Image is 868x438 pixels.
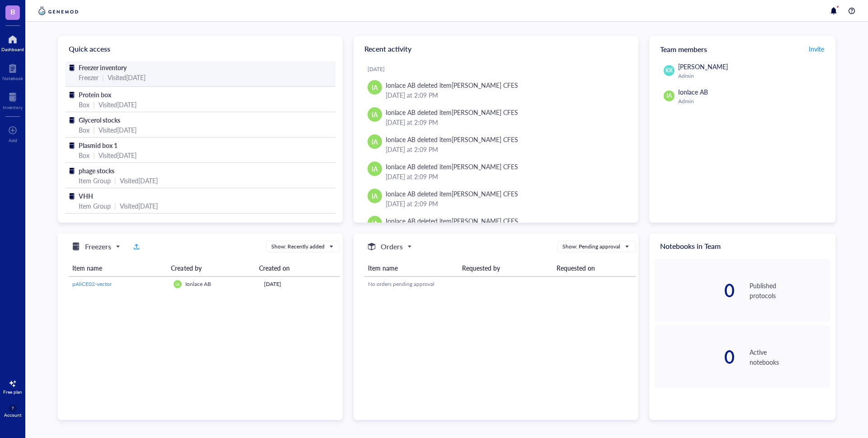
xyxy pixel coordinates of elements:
[458,260,552,276] th: Requested by
[809,44,824,53] span: Invite
[79,90,111,99] span: Protein box
[114,201,116,211] div: |
[271,243,325,251] div: Show: Recently added
[452,81,518,90] div: [PERSON_NAME] CFES
[553,260,636,276] th: Requested on
[58,36,343,62] div: Quick access
[79,141,118,150] span: Plasmid box 1
[678,72,826,80] div: Admin
[750,281,830,300] div: Published protocols
[79,191,93,200] span: VHH
[79,115,120,124] span: Glycerol stocks
[85,241,111,252] h5: Freezers
[99,125,137,135] div: Visited [DATE]
[93,125,95,135] div: |
[665,67,673,75] span: KK
[120,176,158,186] div: Visited [DATE]
[99,100,137,109] div: Visited [DATE]
[386,117,624,127] div: [DATE] at 2:09 PM
[4,412,22,418] div: Account
[185,280,211,288] span: Ionlace AB
[678,98,826,105] div: Admin
[108,72,146,82] div: Visited [DATE]
[386,162,518,171] div: Ionlace AB deleted item
[255,260,333,276] th: Created on
[1,47,24,52] div: Dashboard
[93,100,95,109] div: |
[655,348,735,366] div: 0
[1,32,24,52] a: Dashboard
[372,109,378,119] span: IA
[372,82,378,92] span: IA
[79,100,90,109] div: Box
[372,164,378,174] span: IA
[381,241,403,252] h5: Orders
[9,138,17,143] div: Add
[79,72,99,82] div: Freezer
[79,150,90,160] div: Box
[175,281,180,287] span: IA
[99,150,137,160] div: Visited [DATE]
[69,260,167,276] th: Item name
[386,144,624,154] div: [DATE] at 2:09 PM
[386,80,518,90] div: Ionlace AB deleted item
[649,36,835,62] div: Team members
[3,389,22,395] div: Free plan
[386,134,518,144] div: Ionlace AB deleted item
[649,233,835,259] div: Notebooks in Team
[372,191,378,201] span: IA
[167,260,255,276] th: Created by
[354,36,638,62] div: Recent activity
[79,201,111,211] div: Item Group
[2,61,23,81] a: Notebook
[12,405,14,411] span: ?
[386,90,624,100] div: [DATE] at 2:09 PM
[750,347,830,367] div: Active notebooks
[2,76,23,81] div: Notebook
[79,63,127,72] span: Freezer inventory
[655,281,735,300] div: 0
[114,176,116,186] div: |
[368,280,632,288] div: No orders pending approval
[364,260,458,276] th: Item name
[372,137,378,147] span: IA
[368,66,631,73] div: [DATE]
[666,92,672,100] span: IA
[264,280,336,288] div: [DATE]
[3,105,23,110] div: Inventory
[386,171,624,181] div: [DATE] at 2:09 PM
[452,189,518,198] div: [PERSON_NAME] CFES
[10,6,15,17] span: B
[678,87,708,96] span: Ionlace AB
[79,166,114,175] span: phage stocks
[452,162,518,171] div: [PERSON_NAME] CFES
[678,62,728,71] span: [PERSON_NAME]
[93,150,95,160] div: |
[36,5,80,16] img: genemod-logo
[79,176,111,186] div: Item Group
[386,189,518,199] div: Ionlace AB deleted item
[386,107,518,117] div: Ionlace AB deleted item
[72,280,166,288] a: pAliCE02-vector
[562,243,620,251] div: Show: Pending approval
[452,135,518,144] div: [PERSON_NAME] CFES
[102,72,104,82] div: |
[808,42,825,56] button: Invite
[452,108,518,117] div: [PERSON_NAME] CFES
[120,201,158,211] div: Visited [DATE]
[79,125,90,135] div: Box
[72,280,112,288] span: pAliCE02-vector
[386,199,624,209] div: [DATE] at 2:09 PM
[3,90,23,110] a: Inventory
